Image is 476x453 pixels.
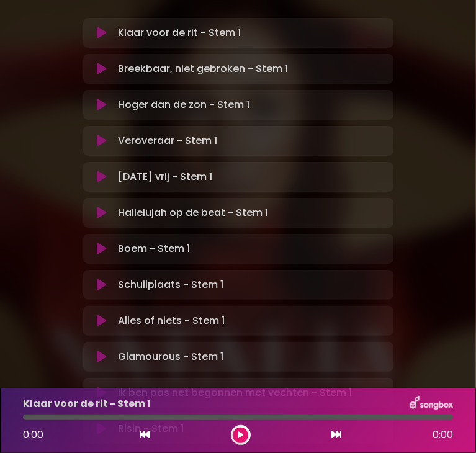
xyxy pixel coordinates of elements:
font: Klaar voor de rit - Stem 1 [23,397,151,411]
font: Breekbaar, niet gebroken - Stem 1 [118,61,288,76]
font: Glamourous - Stem 1 [118,349,223,364]
font: [DATE] vrij - Stem 1 [118,169,212,184]
font: Boem - Stem 1 [118,241,190,256]
font: 0:00 [23,428,43,442]
font: Schuilplaats - Stem 1 [118,277,223,292]
font: Hoger dan de zon - Stem 1 [118,97,249,112]
img: songbox-logo-white.png [410,396,453,412]
font: 0:00 [433,428,453,442]
font: Alles of niets - Stem 1 [118,313,225,328]
font: Klaar voor de rit - Stem 1 [118,25,241,40]
font: Hallelujah op de beat - Stem 1 [118,205,268,220]
font: Ik ben pas net begonnen met vechten - Stem 1 [118,385,352,400]
font: Veroveraar - Stem 1 [118,133,217,148]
